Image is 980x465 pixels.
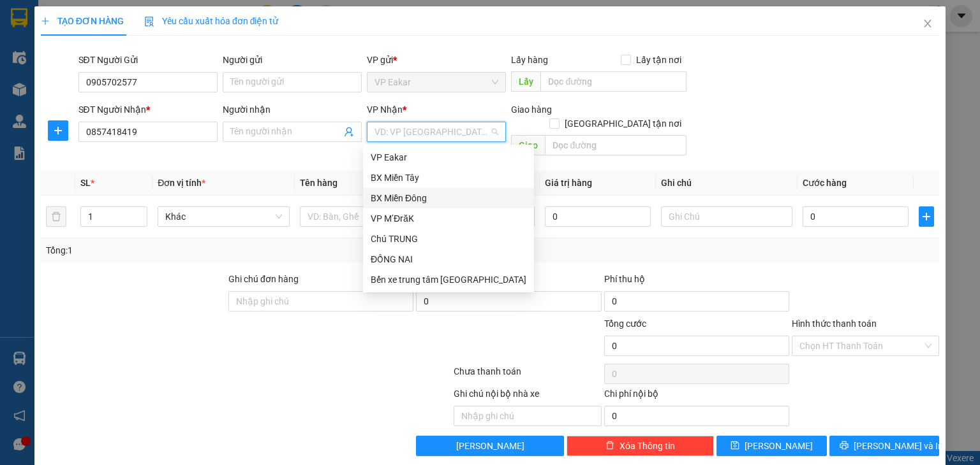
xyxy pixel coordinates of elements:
button: plus [919,206,934,227]
span: Tổng cước [604,318,646,329]
div: Tổng: 1 [46,243,379,257]
div: ĐỒNG NAI [371,252,526,266]
input: Ghi chú đơn hàng [228,291,413,311]
button: save[PERSON_NAME] [716,436,827,456]
div: Người nhận [223,103,362,117]
div: Chú TRUNG [371,232,526,246]
span: Đơn vị tính [158,178,205,188]
span: [GEOGRAPHIC_DATA] tận nơi [560,117,687,131]
div: Người gửi [223,53,362,67]
input: VD: Bàn, Ghế [300,206,431,227]
div: Chưa thanh toán [452,364,602,387]
input: Nhập ghi chú [454,406,601,426]
div: Bến xe trung tâm [GEOGRAPHIC_DATA] [371,273,526,287]
div: Chi phí nội bộ [604,387,789,406]
span: Giao hàng [511,104,552,115]
button: delete [46,206,66,227]
span: Giao [511,135,545,155]
div: VP M’ĐrăK [371,211,526,225]
button: Close [910,6,946,42]
div: Phí thu hộ [604,272,789,291]
input: Ghi Chú [661,206,792,227]
button: printer[PERSON_NAME] và In [829,436,940,456]
div: VP gửi [367,53,506,67]
div: BX Miền Tây [363,168,534,188]
span: Lấy [511,71,540,92]
span: [PERSON_NAME] và In [854,439,943,453]
button: deleteXóa Thông tin [567,436,714,456]
div: VP Eakar [363,147,534,168]
button: [PERSON_NAME] [416,436,563,456]
div: Chú TRUNG [363,229,534,249]
label: Hình thức thanh toán [792,318,877,329]
span: plus [48,125,68,136]
span: plus [919,211,933,222]
span: delete [605,441,614,451]
span: SL [80,178,91,188]
input: Dọc đường [545,135,687,155]
div: BX Miền Đông [363,188,534,208]
span: Khác [165,207,281,226]
span: close [923,18,933,29]
span: Cước hàng [803,178,847,188]
span: Lấy tận nơi [631,53,687,67]
span: Lấy hàng [511,55,548,65]
div: Ghi chú nội bộ nhà xe [454,387,601,406]
span: plus [41,17,50,25]
div: SĐT Người Gửi [78,53,218,67]
div: BX Miền Tây [371,171,526,185]
input: 0 [545,206,651,227]
span: VP Eakar [375,73,498,92]
span: [PERSON_NAME] [745,439,813,453]
div: VP M’ĐrăK [363,208,534,229]
img: icon [144,17,154,27]
span: VP Nhận [367,104,403,115]
span: [PERSON_NAME] [456,439,524,453]
div: VP Eakar [371,150,526,164]
div: SĐT Người Nhận [78,103,218,117]
span: Giá trị hàng [545,178,592,188]
div: BX Miền Đông [371,191,526,205]
span: Xóa Thông tin [620,439,675,453]
span: save [731,441,739,451]
th: Ghi chú [656,171,798,196]
span: user-add [344,127,354,137]
div: Bến xe trung tâm Đà Nẵng [363,269,534,290]
div: ĐỒNG NAI [363,249,534,269]
span: Yêu cầu xuất hóa đơn điện tử [144,16,279,26]
input: Dọc đường [540,71,687,92]
span: printer [840,441,849,451]
label: Ghi chú đơn hàng [228,274,299,284]
span: TẠO ĐƠN HÀNG [41,16,124,26]
button: plus [48,120,68,141]
span: Tên hàng [300,178,338,188]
